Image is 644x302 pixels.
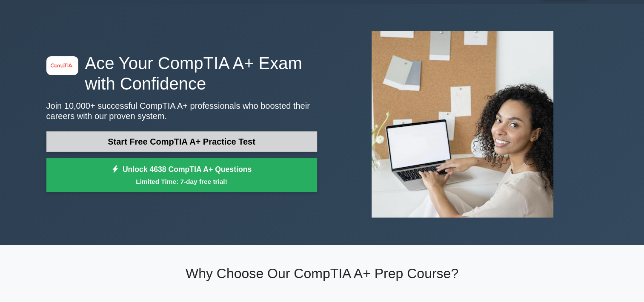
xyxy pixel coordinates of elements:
[46,53,317,94] h1: Ace Your CompTIA A+ Exam with Confidence
[46,265,598,282] h2: Why Choose Our CompTIA A+ Prep Course?
[57,177,306,186] small: Limited Time: 7-day free trial!
[46,131,317,152] a: Start Free CompTIA A+ Practice Test
[46,158,317,192] a: Unlock 4638 CompTIA A+ QuestionsLimited Time: 7-day free trial!
[46,101,317,121] p: Join 10,000+ successful CompTIA A+ professionals who boosted their careers with our proven system.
